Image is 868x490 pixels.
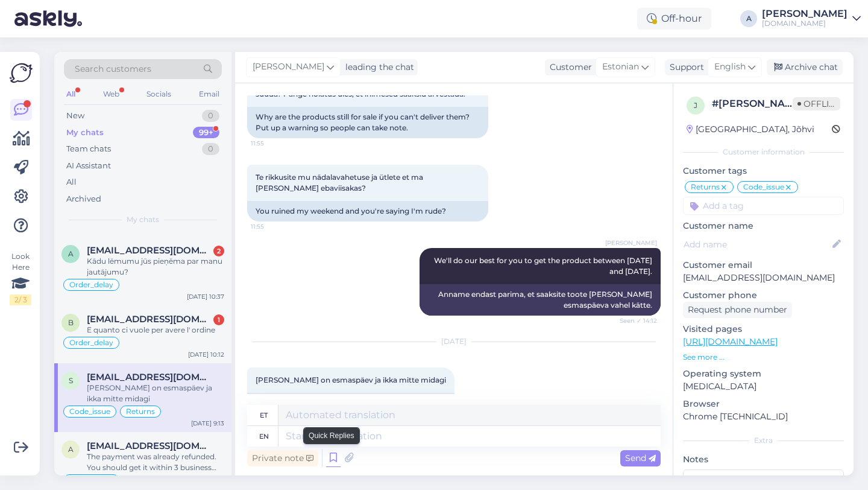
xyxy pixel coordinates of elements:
span: Code_issue [69,408,110,415]
div: 0 [202,143,219,155]
div: 2 [213,246,224,256]
div: 1 [213,314,224,325]
div: Support [665,61,704,74]
div: Request phone number [683,302,792,318]
div: AI Assistant [66,160,111,172]
span: Order_delay [69,281,113,288]
a: [URL][DOMAIN_NAME] [683,336,778,347]
span: Offline [793,97,840,110]
span: 11:55 [251,139,296,148]
div: Email [197,86,222,102]
div: Archived [66,193,101,205]
div: 2 / 3 [10,294,31,305]
p: Operating system [683,367,844,380]
span: S [69,376,73,385]
div: leading the chat [341,61,414,74]
div: [PERSON_NAME] on esmaspäev ja ikka mitte midagi [87,383,224,404]
span: Order_delay [69,339,113,346]
div: # [PERSON_NAME] [712,97,793,111]
p: See more ... [683,352,844,363]
p: Customer phone [683,289,844,302]
input: Add a tag [683,197,844,215]
span: a [68,445,74,454]
span: [PERSON_NAME] on esmaspäev ja ikka mitte midagi [256,375,446,384]
span: Te rikkusite mu nädalavahetuse ja ütlete et ma [PERSON_NAME] ebaviisakas? [256,173,425,192]
span: j [694,101,697,110]
p: Customer email [683,259,844,272]
span: Seen ✓ 14:12 [612,316,657,325]
span: Search customers [75,63,151,75]
div: [GEOGRAPHIC_DATA], Jõhvi [687,123,814,136]
div: You ruined my weekend and you're saying I'm rude? [247,201,488,221]
div: Kādu lēmumu jūs pieņēma par manu jautājumu? [87,256,224,278]
div: [DATE] 9:13 [191,419,224,428]
p: Notes [683,453,844,466]
div: All [66,176,77,188]
span: b [68,318,74,327]
input: Add name [684,238,830,251]
div: Private note [247,450,318,466]
span: My chats [127,214,159,225]
div: [DATE] [247,336,661,347]
div: 0 [202,110,219,122]
div: [DOMAIN_NAME] [762,19,848,28]
div: Customer information [683,147,844,157]
div: Team chats [66,143,111,155]
a: [PERSON_NAME][DOMAIN_NAME] [762,9,861,28]
p: [MEDICAL_DATA] [683,380,844,393]
span: Send [625,453,656,463]
div: Anname endast parima, et saaksite toote [PERSON_NAME] esmaspäeva vahel kätte. [420,284,661,316]
span: Estonian [602,60,639,74]
p: Customer name [683,220,844,232]
div: Customer [545,61,592,74]
div: My chats [66,127,104,139]
div: E quanto ci vuole per avere l' ordine [87,325,224,336]
div: [DATE] 10:37 [187,292,224,301]
p: Chrome [TECHNICAL_ID] [683,410,844,423]
div: Look Here [10,251,31,305]
div: [DATE] 10:12 [188,350,224,359]
div: et [260,405,268,425]
span: [PERSON_NAME] [253,60,324,74]
div: Socials [144,86,174,102]
span: bakhtazineb95@gmail.com [87,314,212,325]
div: Why are the products still for sale if you can't deliver them? Put up a warning so people can tak... [247,107,488,138]
span: althena85@gmail.com [87,245,212,256]
div: 99+ [193,127,219,139]
span: Returns [126,408,155,415]
p: Browser [683,398,844,410]
div: [DATE] is [DATE] and still nothing [247,393,454,413]
div: New [66,110,84,122]
p: [EMAIL_ADDRESS][DOMAIN_NAME] [683,272,844,284]
div: [PERSON_NAME] [762,9,848,19]
div: A [740,10,757,27]
span: Returns [691,183,720,191]
div: Off-hour [637,8,711,30]
div: All [64,86,78,102]
div: Archive chat [767,59,843,75]
p: Visited pages [683,323,844,336]
span: English [714,60,746,74]
span: alekseimironenko6@gmail.com [87,441,212,451]
div: Extra [683,435,844,446]
span: [PERSON_NAME] [605,238,657,247]
span: We'll do our best for you to get the product between [DATE] and [DATE]. [434,256,654,276]
img: Askly Logo [10,62,33,84]
span: Code_issue [743,183,784,191]
div: The payment was already refunded. You should get it within 3 business days. [87,451,224,473]
span: Siim-egert@hotmail.com [87,372,212,383]
div: en [259,426,269,447]
span: 11:55 [251,222,296,231]
small: Quick Replies [309,430,354,441]
div: Web [101,86,122,102]
p: Customer tags [683,165,844,177]
span: a [68,249,74,258]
